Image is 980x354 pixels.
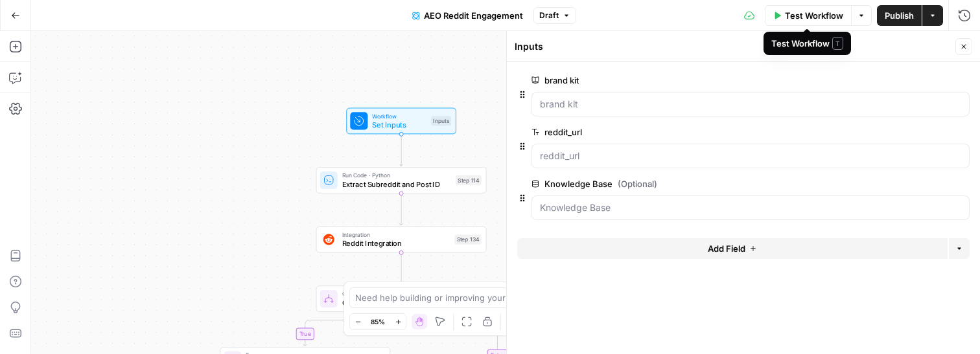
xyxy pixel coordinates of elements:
[342,297,451,308] span: Condition
[303,312,401,346] g: Edge from step_155 to step_156
[531,177,896,190] label: Knowledge Base
[342,289,451,298] span: Condition
[342,238,450,249] span: Reddit Integration
[372,119,426,130] span: Set Inputs
[342,179,452,190] span: Extract Subreddit and Post ID
[400,134,403,166] g: Edge from start to step_114
[371,316,385,327] span: 85%
[540,149,961,162] input: reddit_url
[540,201,961,214] input: Knowledge Base
[877,5,922,26] button: Publish
[372,112,426,121] span: Workflow
[618,177,657,190] span: (Optional)
[708,242,745,255] span: Add Field
[533,7,576,24] button: Draft
[342,230,450,239] span: Integration
[316,285,487,312] div: ConditionConditionStep 155
[316,108,487,135] div: WorkflowSet InputsInputs
[540,98,961,111] input: brand kit
[400,194,403,225] g: Edge from step_114 to step_134
[404,5,531,26] button: AEO Reddit Engagement
[316,227,487,253] div: IntegrationReddit IntegrationStep 134
[539,10,559,21] span: Draft
[771,37,843,50] div: Test Workflow
[456,175,482,185] div: Step 114
[517,238,948,259] button: Add Field
[765,5,852,26] button: Test Workflow
[785,9,843,22] span: Test Workflow
[454,234,482,244] div: Step 134
[832,37,843,50] span: T
[400,252,403,284] g: Edge from step_134 to step_155
[885,9,914,22] span: Publish
[431,116,451,126] div: Inputs
[342,171,452,180] span: Run Code · Python
[424,9,523,22] span: AEO Reddit Engagement
[531,126,896,138] label: reddit_url
[316,167,487,194] div: Run Code · PythonExtract Subreddit and Post IDStep 114
[515,40,951,53] div: Inputs
[323,234,334,245] img: reddit_icon.png
[531,74,896,87] label: brand kit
